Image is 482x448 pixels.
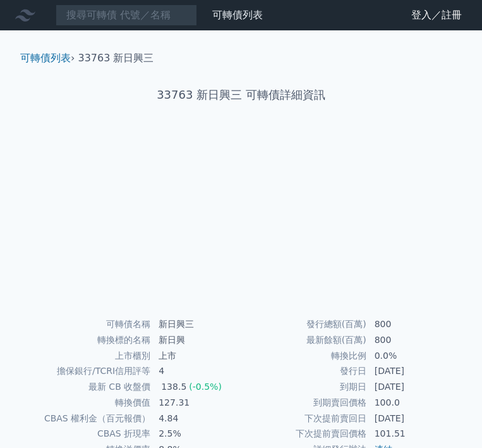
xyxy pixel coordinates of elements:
td: 發行總額(百萬) [241,316,367,332]
td: 上市 [151,348,241,364]
td: 發行日 [241,363,367,379]
td: 轉換標的名稱 [25,332,151,348]
td: [DATE] [367,379,457,395]
td: [DATE] [367,363,457,379]
td: 100.0 [367,395,457,411]
td: 2.5% [151,426,241,442]
td: 0.0% [367,348,457,364]
td: 下次提前賣回價格 [241,426,367,442]
td: [DATE] [367,411,457,426]
a: 可轉債列表 [212,9,263,21]
input: 搜尋可轉債 代號／名稱 [56,4,197,26]
td: 下次提前賣回日 [241,411,367,426]
td: CBAS 折現率 [25,426,151,442]
td: 127.31 [151,395,241,411]
td: 4.84 [151,411,241,426]
td: 上市櫃別 [25,348,151,364]
td: 800 [367,316,457,332]
a: 登入／註冊 [401,5,472,25]
td: 新日興三 [151,316,241,332]
li: 33763 新日興三 [78,51,154,66]
td: 800 [367,332,457,348]
td: 轉換價值 [25,395,151,411]
td: 到期賣回價格 [241,395,367,411]
td: 轉換比例 [241,348,367,364]
span: (-0.5%) [189,382,222,392]
td: CBAS 權利金（百元報價） [25,411,151,426]
td: 到期日 [241,379,367,395]
td: 最新 CB 收盤價 [25,379,151,395]
td: 4 [151,363,241,379]
a: 可轉債列表 [20,52,71,64]
td: 擔保銀行/TCRI信用評等 [25,363,151,379]
h1: 33763 新日興三 可轉債詳細資訊 [10,86,472,104]
li: › [20,51,75,66]
td: 新日興 [151,332,241,348]
td: 最新餘額(百萬) [241,332,367,348]
div: 138.5 [159,380,189,394]
td: 可轉債名稱 [25,316,151,332]
td: 101.51 [367,426,457,442]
